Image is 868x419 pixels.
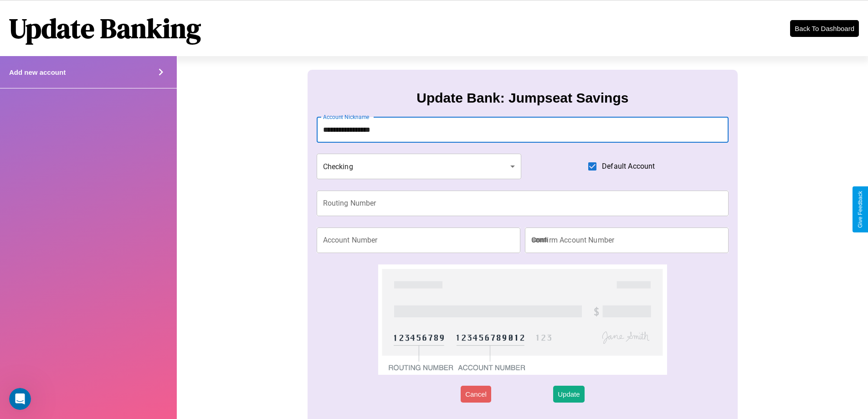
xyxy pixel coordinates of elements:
button: Back To Dashboard [790,20,859,37]
h3: Update Bank: Jumpseat Savings [416,90,628,106]
div: Give Feedback [857,191,863,228]
iframe: Intercom live chat [9,388,31,410]
button: Cancel [461,386,491,403]
h1: Update Banking [9,10,201,47]
button: Update [553,386,584,403]
div: Checking [317,154,522,179]
label: Account Nickname [323,113,370,121]
h4: Add new account [9,68,66,76]
img: check [378,264,667,375]
span: Default Account [602,161,655,172]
